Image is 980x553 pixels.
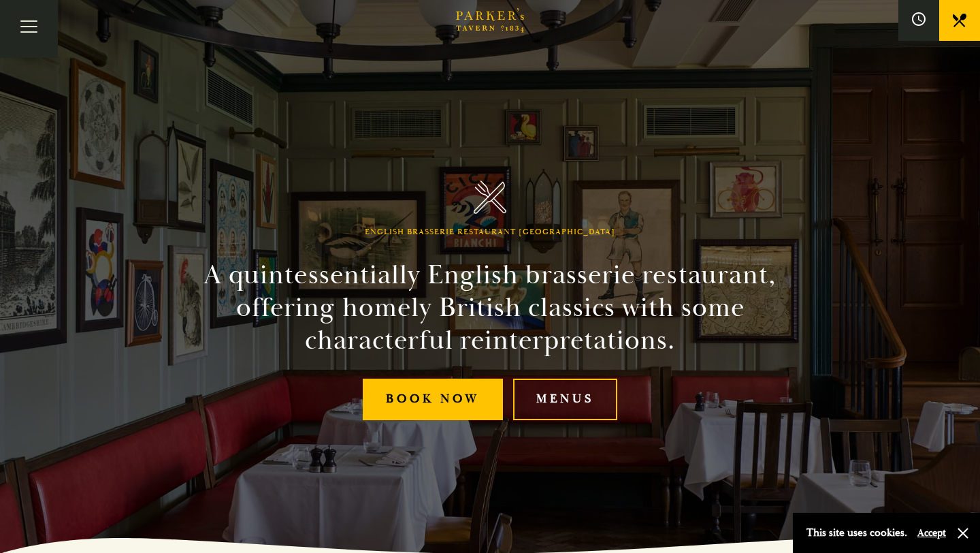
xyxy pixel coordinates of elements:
a: Book Now [363,379,503,420]
button: Accept [917,526,946,539]
h1: English Brasserie Restaurant [GEOGRAPHIC_DATA] [365,227,615,237]
button: Close and accept [956,526,970,540]
p: This site uses cookies. [806,523,907,543]
a: Menus [513,379,617,420]
h2: A quintessentially English brasserie restaurant, offering homely British classics with some chara... [180,259,800,357]
img: Parker's Tavern Brasserie Cambridge [474,180,507,214]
